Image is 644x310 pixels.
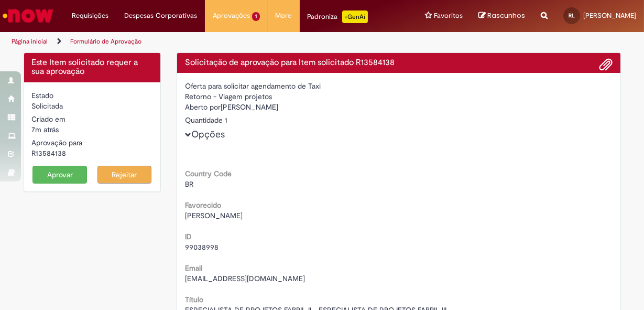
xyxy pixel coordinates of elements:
[185,295,203,304] b: Título
[185,102,221,112] label: Aberto por
[32,114,66,124] label: Criado em
[185,169,232,178] b: Country Code
[185,115,613,125] div: Quantidade 1
[308,10,368,23] div: Padroniza
[72,10,108,21] span: Requisições
[185,179,193,189] span: BR
[32,90,54,101] label: Estado
[32,125,59,134] span: 7m atrás
[185,211,243,220] span: [PERSON_NAME]
[32,148,153,158] div: R13584138
[32,166,87,184] button: Aprovar
[276,10,292,21] span: More
[32,101,153,111] div: Solicitada
[32,124,153,135] div: 01/10/2025 08:32:12
[124,10,197,21] span: Despesas Corporativas
[213,10,250,21] span: Aprovações
[583,11,636,20] span: [PERSON_NAME]
[32,137,83,148] label: Aprovação para
[185,200,221,210] b: Favorecido
[185,102,613,115] div: [PERSON_NAME]
[32,125,59,134] time: 01/10/2025 08:32:12
[12,37,48,46] a: Página inicial
[185,91,613,102] div: Retorno - Viagem projetos
[97,166,152,184] button: Rejeitar
[8,32,421,51] ul: Trilhas de página
[32,58,153,77] h4: Este Item solicitado requer a sua aprovação
[185,242,219,252] span: 99038998
[487,10,525,20] span: Rascunhos
[185,274,305,283] span: [EMAIL_ADDRESS][DOMAIN_NAME]
[185,81,613,91] div: Oferta para solicitar agendamento de Taxi
[478,11,525,21] a: Rascunhos
[342,10,368,23] p: +GenAi
[185,232,192,241] b: ID
[434,10,463,21] span: Favoritos
[569,12,575,19] span: RL
[252,12,260,21] span: 1
[185,263,202,273] b: Email
[1,5,55,26] img: ServiceNow
[70,37,141,46] a: Formulário de Aprovação
[185,58,613,68] h4: Solicitação de aprovação para Item solicitado R13584138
